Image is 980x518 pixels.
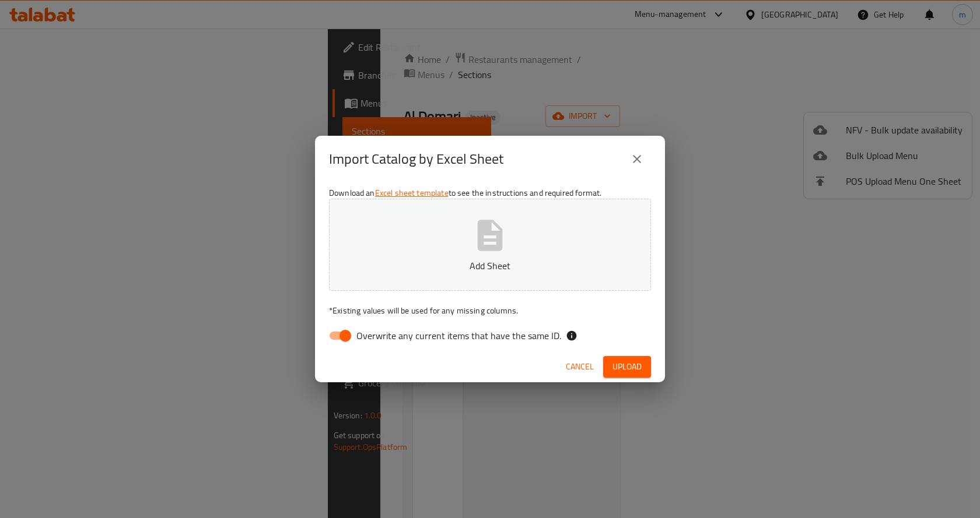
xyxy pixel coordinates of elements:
[315,182,665,351] div: Download an to see the instructions and required format.
[375,185,449,200] a: Excel sheet template
[566,330,577,341] svg: If the overwrite option isn't selected, then the items that match an existing ID will be ignored ...
[329,199,651,291] button: Add Sheet
[356,329,561,343] span: Overwrite any current items that have the same ID.
[612,360,642,374] span: Upload
[566,360,594,374] span: Cancel
[329,150,503,168] h2: Import Catalog by Excel Sheet
[623,145,651,173] button: close
[603,356,651,378] button: Upload
[561,356,598,378] button: Cancel
[347,259,633,273] p: Add Sheet
[329,305,651,316] p: Existing values will be used for any missing columns.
